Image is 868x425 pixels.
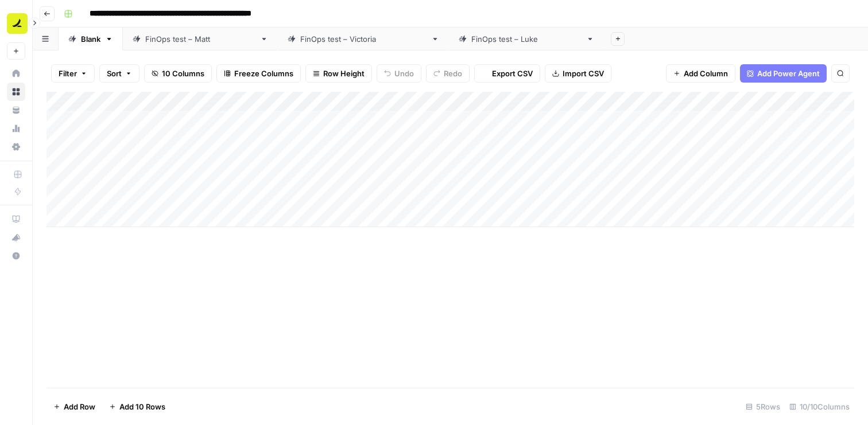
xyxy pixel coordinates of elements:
[278,28,449,50] a: FinOps test – [GEOGRAPHIC_DATA]
[123,28,278,50] a: FinOps test – [PERSON_NAME]
[64,401,95,412] span: Add Row
[545,64,611,83] button: Import CSV
[785,397,854,416] div: 10/10 Columns
[7,228,25,247] button: What's new?
[449,28,604,50] a: FinOps test – [PERSON_NAME]
[234,68,293,79] span: Freeze Columns
[46,397,102,416] button: Add Row
[7,13,28,34] img: Ramp Logo
[7,229,25,246] div: What's new?
[59,68,77,79] span: Filter
[666,64,735,83] button: Add Column
[474,64,540,83] button: Export CSV
[7,119,25,138] a: Usage
[394,68,414,79] span: Undo
[59,28,123,50] a: Blank
[119,401,165,412] span: Add 10 Rows
[7,210,25,228] a: AirOps Academy
[492,68,533,79] span: Export CSV
[377,64,421,83] button: Undo
[7,64,25,83] a: Home
[7,83,25,101] a: Browse
[305,64,372,83] button: Row Height
[757,68,820,79] span: Add Power Agent
[741,397,785,416] div: 5 Rows
[684,68,728,79] span: Add Column
[563,68,604,79] span: Import CSV
[323,68,365,79] span: Row Height
[7,247,25,265] button: Help + Support
[426,64,470,83] button: Redo
[144,64,212,83] button: 10 Columns
[99,64,139,83] button: Sort
[740,64,827,83] button: Add Power Agent
[300,33,427,45] div: FinOps test – [GEOGRAPHIC_DATA]
[107,68,122,79] span: Sort
[7,9,25,38] button: Workspace: Ramp
[7,101,25,119] a: Your Data
[216,64,301,83] button: Freeze Columns
[51,64,95,83] button: Filter
[471,33,582,45] div: FinOps test – [PERSON_NAME]
[444,68,462,79] span: Redo
[7,138,25,156] a: Settings
[81,33,100,45] div: Blank
[162,68,204,79] span: 10 Columns
[102,397,172,416] button: Add 10 Rows
[145,33,255,45] div: FinOps test – [PERSON_NAME]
